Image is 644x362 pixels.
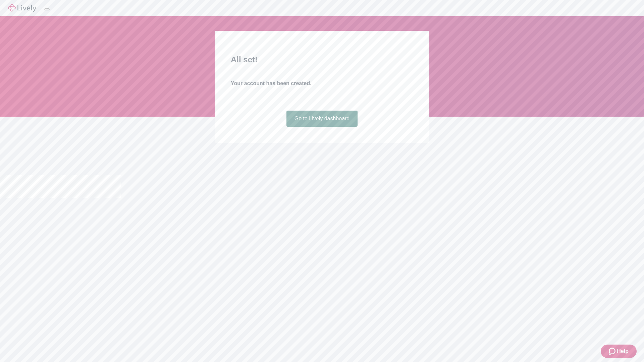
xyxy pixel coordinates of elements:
[617,347,629,355] span: Help
[231,79,413,87] h4: Your account has been created.
[44,8,50,10] button: Log out
[286,111,358,127] a: Go to Lively dashboard
[601,345,637,358] button: Zendesk support iconHelp
[231,54,413,66] h2: All set!
[8,4,36,12] img: Lively
[609,347,617,355] svg: Zendesk support icon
